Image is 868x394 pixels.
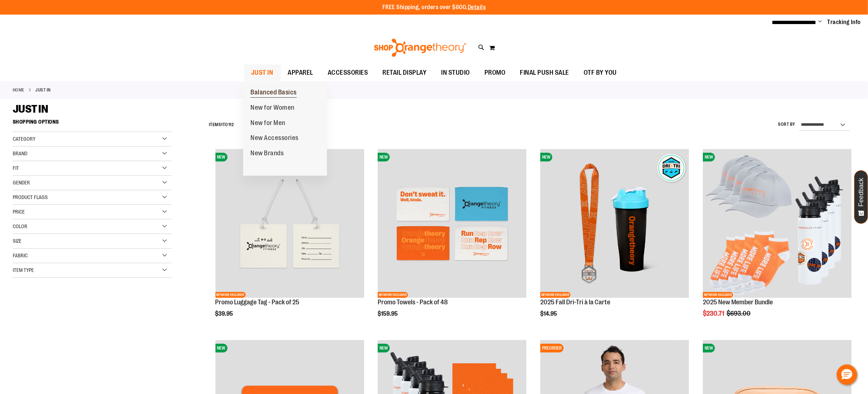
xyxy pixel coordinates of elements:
[703,299,773,306] a: 2025 New Member Bundle
[699,145,855,336] div: product
[540,153,552,161] span: NEW
[215,149,364,299] a: Promo Luggage Tag - Pack of 25NEWNETWORK EXCLUSIVE
[703,292,733,298] span: NETWORK EXCLUSIVE
[243,81,327,176] ul: JUST IN
[243,100,302,116] a: New for Women
[13,116,171,132] strong: Shopping Options
[328,65,368,81] span: ACCESSORIES
[243,146,291,161] a: New Brands
[468,4,486,11] a: Details
[13,223,27,229] span: Color
[251,65,273,81] span: JUST IN
[382,3,486,12] p: FREE Shipping, orders over $600.
[250,134,299,143] span: New Accessories
[378,149,526,299] a: Promo Towels - Pack of 48NEWNETWORK EXCLUSIVE
[373,39,467,57] img: Shop Orangetheory
[540,311,558,317] span: $14.95
[13,209,25,215] span: Price
[584,65,617,81] span: OTF BY YOU
[250,104,295,113] span: New for Women
[250,89,297,98] span: Balanced Basics
[375,65,434,81] a: RETAIL DISPLAY
[378,153,390,161] span: NEW
[576,65,624,81] a: OTF BY YOU
[484,65,506,81] span: PROMO
[215,149,364,298] img: Promo Luggage Tag - Pack of 25
[215,292,246,298] span: NETWORK EXCLUSIVE
[703,310,725,317] span: $230.71
[434,65,478,81] a: IN STUDIO
[378,299,448,306] a: Promo Towels - Pack of 48
[477,65,513,81] a: PROMO
[13,180,30,186] span: Gender
[854,170,868,224] button: Feedback - Show survey
[378,311,399,317] span: $159.95
[837,364,857,385] button: Hello, have a question? Let’s chat.
[215,311,234,317] span: $39.95
[818,19,822,26] button: Account menu
[13,103,48,115] span: JUST IN
[36,87,51,93] strong: JUST IN
[228,122,234,127] span: 112
[13,267,34,273] span: Item Type
[215,344,227,352] span: NEW
[243,130,306,146] a: New Accessories
[212,145,368,336] div: product
[540,292,571,298] span: NETWORK EXCLUSIVE
[378,149,526,298] img: Promo Towels - Pack of 48
[13,136,35,142] span: Category
[250,119,285,128] span: New for Men
[520,65,569,81] span: FINAL PUSH SALE
[828,18,861,26] a: Tracking Info
[215,299,300,306] a: Promo Luggage Tag - Pack of 25
[703,149,852,299] a: 2025 New Member BundleNEWNETWORK EXCLUSIVE
[215,153,227,161] span: NEW
[540,149,689,298] img: 2025 Fall Dri-Tri à la Carte
[13,87,24,93] a: Home
[250,149,284,159] span: New Brands
[727,310,752,317] span: $693.00
[537,145,693,336] div: product
[320,65,375,81] a: ACCESSORIES
[778,121,795,128] label: Sort By
[703,153,715,161] span: NEW
[243,116,293,131] a: New for Men
[540,149,689,299] a: 2025 Fall Dri-Tri à la CarteNEWNETWORK EXCLUSIVE
[378,292,408,298] span: NETWORK EXCLUSIVE
[703,149,852,298] img: 2025 New Member Bundle
[13,151,27,156] span: Brand
[244,65,281,81] a: JUST IN
[13,194,48,200] span: Product Flags
[13,165,19,171] span: Fit
[288,65,314,81] span: APPAREL
[540,299,610,306] a: 2025 Fall Dri-Tri à la Carte
[221,122,223,127] span: 1
[513,65,577,81] a: FINAL PUSH SALE
[281,65,321,81] a: APPAREL
[441,65,470,81] span: IN STUDIO
[540,344,564,352] span: PREORDER
[13,253,28,258] span: Fabric
[703,344,715,352] span: NEW
[383,65,427,81] span: RETAIL DISPLAY
[374,145,530,336] div: product
[858,178,865,207] span: Feedback
[13,238,22,244] span: Size
[378,344,390,352] span: NEW
[243,85,304,100] a: Balanced Basics
[209,119,234,130] h2: Items to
